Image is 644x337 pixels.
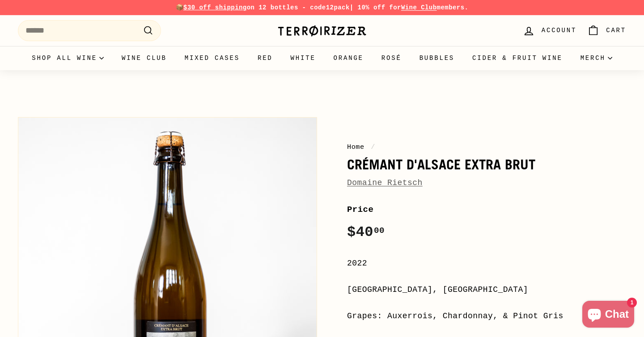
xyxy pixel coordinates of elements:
nav: breadcrumbs [347,142,626,152]
inbox-online-store-chat: Shopify online store chat [580,301,637,330]
a: Wine Club [401,4,437,11]
p: 📦 on 12 bottles - code | 10% off for members. [18,3,626,13]
a: Home [347,143,364,151]
a: Red [249,46,282,70]
summary: Merch [572,46,621,70]
strong: 12pack [326,4,350,11]
summary: Shop all wine [23,46,113,70]
a: Bubbles [411,46,463,70]
div: 2022 [347,257,626,270]
a: Wine Club [113,46,176,70]
a: Cart [582,17,631,44]
span: $30 off shipping [183,4,247,11]
h1: Crémant d'Alsace Extra Brut [347,157,626,172]
a: Cider & Fruit Wine [463,46,572,70]
div: [GEOGRAPHIC_DATA], [GEOGRAPHIC_DATA] [347,283,626,296]
span: $40 [347,224,385,240]
a: Orange [325,46,373,70]
label: Price [347,203,626,216]
a: Rosé [373,46,411,70]
a: Mixed Cases [176,46,249,70]
a: Domaine Rietsch [347,178,423,187]
div: Grapes: Auxerrois, Chardonnay, & Pinot Gris [347,310,626,323]
span: Account [542,25,576,35]
span: Cart [606,25,626,35]
span: / [369,143,377,151]
a: Account [517,17,582,44]
a: White [282,46,325,70]
sup: 00 [374,226,385,236]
